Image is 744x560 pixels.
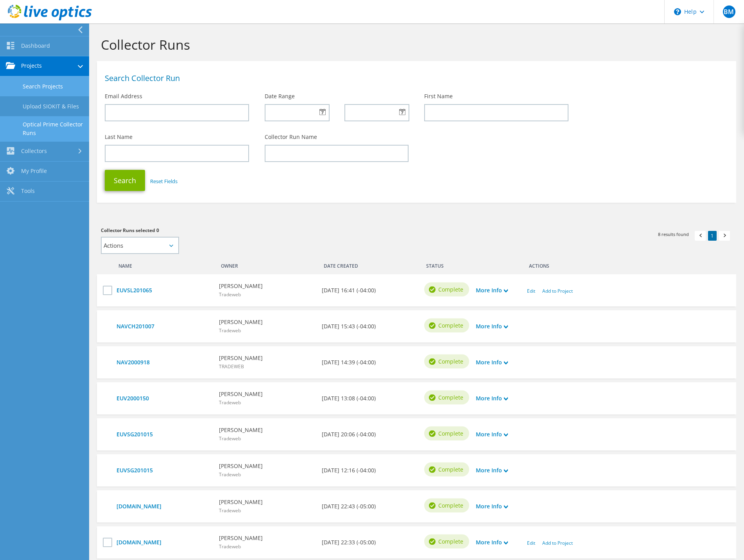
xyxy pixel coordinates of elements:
span: Tradeweb [219,543,241,550]
span: Complete [438,321,463,330]
h1: Search Collector Run [105,74,724,82]
b: [DATE] 15:43 (-04:00) [322,322,376,331]
a: NAVCH201007 [117,322,211,331]
span: Tradeweb [219,291,241,298]
a: More Info [476,322,508,331]
a: Add to Project [542,540,573,546]
span: Complete [438,393,463,402]
label: Last Name [105,133,133,141]
b: [DATE] 22:33 (-05:00) [322,538,376,547]
a: More Info [476,430,508,439]
b: [DATE] 16:41 (-04:00) [322,286,376,295]
b: [DATE] 12:16 (-04:00) [322,466,376,475]
svg: \n [674,8,681,15]
div: Status [420,258,471,270]
div: Date Created [318,258,420,270]
label: Date Range [265,92,295,100]
div: Actions [523,258,728,270]
span: Complete [438,357,463,366]
b: [DATE] 22:43 (-05:00) [322,502,376,511]
a: More Info [476,502,508,511]
span: Complete [438,501,463,510]
b: [PERSON_NAME] [219,426,263,434]
span: Tradeweb [219,471,241,478]
a: EUVSG201015 [117,430,211,439]
a: More Info [476,286,508,295]
b: [PERSON_NAME] [219,318,263,326]
span: Complete [438,429,463,438]
a: EUV2000150 [117,394,211,403]
a: Edit [527,288,535,294]
div: Owner [215,258,317,270]
b: [PERSON_NAME] [219,498,263,506]
a: 1 [708,231,717,241]
b: [PERSON_NAME] [219,282,263,290]
span: Tradeweb [219,399,241,406]
a: More Info [476,358,508,367]
a: More Info [476,394,508,403]
b: [DATE] 14:39 (-04:00) [322,358,376,367]
span: Tradeweb [219,507,241,514]
a: NAV2000918 [117,358,211,367]
label: Collector Run Name [265,133,317,141]
span: Tradeweb [219,327,241,334]
b: [PERSON_NAME] [219,354,263,362]
span: Complete [438,285,463,294]
b: [PERSON_NAME] [219,390,263,398]
a: [DOMAIN_NAME] [117,502,211,511]
a: Reset Fields [150,178,177,185]
h1: Collector Runs [101,36,728,53]
span: Tradeweb [219,435,241,442]
a: EUVSL201065 [117,286,211,295]
a: [DOMAIN_NAME] [117,538,211,547]
a: More Info [476,538,508,547]
button: Search [105,170,145,191]
b: [PERSON_NAME] [219,462,263,470]
span: Complete [438,537,463,546]
a: Add to Project [542,288,573,294]
h3: Collector Runs selected 0 [101,226,409,235]
div: Name [113,258,215,270]
a: Edit [527,540,535,546]
a: More Info [476,466,508,475]
span: Complete [438,465,463,474]
label: Email Address [105,92,142,100]
span: TRADEWEB [219,363,244,370]
b: [DATE] 13:08 (-04:00) [322,394,376,403]
a: EUVSG201015 [117,466,211,475]
b: [PERSON_NAME] [219,534,263,542]
span: BM [723,5,735,18]
label: First Name [424,92,453,100]
b: [DATE] 20:06 (-04:00) [322,430,376,439]
span: 8 results found [658,231,689,238]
